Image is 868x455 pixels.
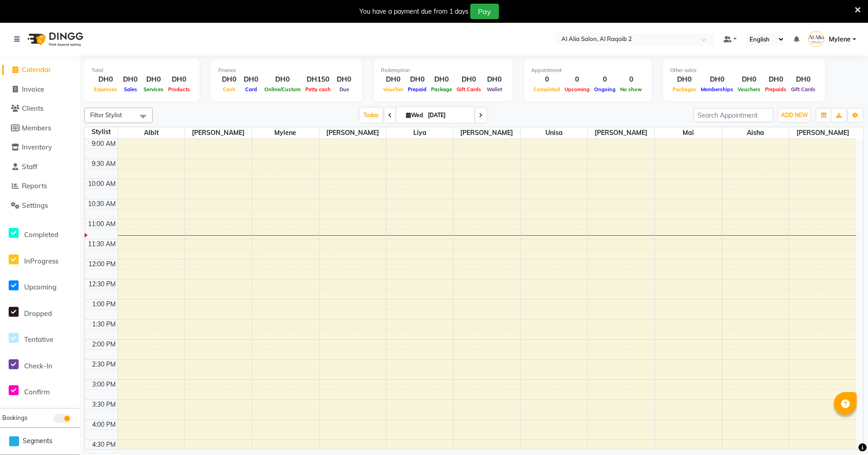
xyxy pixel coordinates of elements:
[22,162,37,171] span: Staff
[781,112,808,119] span: ADD NEW
[90,400,118,409] div: 3:30 PM
[22,85,44,93] span: Invoice
[2,84,77,95] a: Invoice
[453,127,520,139] span: [PERSON_NAME]
[333,74,355,85] div: DH0
[92,74,119,85] div: DH0
[381,67,505,74] div: Redemption
[221,86,238,93] span: Cash
[404,112,425,119] span: Wed
[218,74,240,85] div: DH0
[90,320,118,329] div: 1:30 PM
[763,86,789,93] span: Prepaids
[262,74,303,85] div: DH0
[699,86,735,93] span: Memberships
[87,279,118,289] div: 12:30 PM
[90,300,118,309] div: 1:00 PM
[2,123,77,134] a: Members
[454,74,483,85] div: DH0
[22,124,51,132] span: Members
[386,127,453,139] span: Liya
[789,74,818,85] div: DH0
[303,74,333,85] div: DH150
[24,335,53,344] span: Tentative
[22,201,48,210] span: Settings
[2,201,77,211] a: Settings
[90,360,118,369] div: 2:30 PM
[829,35,851,44] span: Mylene
[483,74,505,85] div: DH0
[618,74,644,85] div: 0
[789,127,856,139] span: [PERSON_NAME]
[303,86,333,93] span: Petty cash
[693,108,773,122] input: Search Appointment
[141,74,166,85] div: DH0
[24,283,56,291] span: Upcoming
[92,67,192,74] div: Total
[90,340,118,349] div: 2:00 PM
[789,86,818,93] span: Gift Cards
[763,74,789,85] div: DH0
[2,65,77,75] a: Calendar
[2,414,27,421] span: Bookings
[23,436,52,446] span: Segments
[406,86,429,93] span: Prepaid
[670,86,699,93] span: Packages
[406,74,429,85] div: DH0
[454,86,483,93] span: Gift Cards
[425,109,471,122] input: 2025-09-03
[86,199,118,209] div: 10:30 AM
[592,74,618,85] div: 0
[90,159,118,169] div: 9:30 AM
[252,127,318,139] span: Mylene
[470,4,499,19] button: Pay
[484,86,504,93] span: Wallet
[562,74,592,85] div: 0
[218,67,355,74] div: Finance
[90,139,118,149] div: 9:00 AM
[86,239,118,249] div: 11:30 AM
[23,26,86,52] img: logo
[90,111,122,119] span: Filter Stylist
[531,74,562,85] div: 0
[119,74,141,85] div: DH0
[808,31,824,47] img: Mylene
[240,74,262,85] div: DH0
[381,74,406,85] div: DH0
[24,388,50,396] span: Confirm
[562,86,592,93] span: Upcoming
[655,127,721,139] span: Mai
[779,109,810,122] button: ADD NEW
[670,74,699,85] div: DH0
[722,127,789,139] span: Aisha
[90,380,118,389] div: 3:00 PM
[699,74,735,85] div: DH0
[24,257,58,265] span: InProgress
[2,162,77,172] a: Staff
[670,67,818,74] div: Other sales
[2,181,77,191] a: Reports
[92,86,119,93] span: Expenses
[592,86,618,93] span: Ongoing
[429,86,454,93] span: Package
[22,104,43,113] span: Clients
[2,103,77,114] a: Clients
[22,65,51,74] span: Calendar
[337,86,351,93] span: Due
[735,74,763,85] div: DH0
[521,127,587,139] span: Unisa
[360,7,468,16] div: You have a payment due from 1 days
[735,86,763,93] span: Vouchers
[85,127,118,137] div: Stylist
[262,86,303,93] span: Online/Custom
[429,74,454,85] div: DH0
[24,309,52,318] span: Dropped
[122,86,139,93] span: Sales
[86,219,118,229] div: 11:00 AM
[118,127,185,139] span: Albit
[22,181,47,190] span: Reports
[185,127,252,139] span: [PERSON_NAME]
[531,67,644,74] div: Appointment
[87,259,118,269] div: 12:00 PM
[24,362,52,370] span: Check-In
